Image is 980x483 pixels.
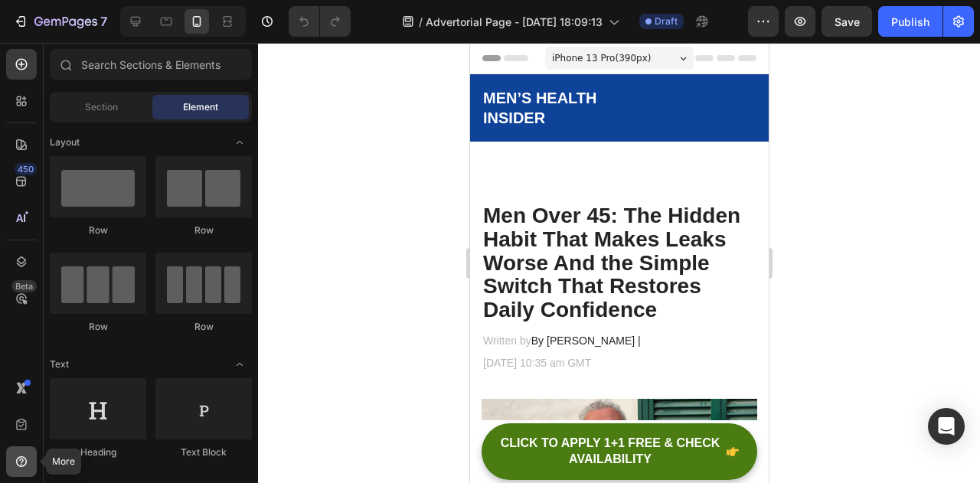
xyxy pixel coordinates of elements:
[419,14,423,30] span: /
[155,445,252,459] div: Text Block
[655,15,678,28] span: Draft
[50,49,252,80] input: Search Sections & Elements
[878,6,942,37] button: Publish
[30,393,250,425] p: CLICK TO APPLY 1+1 FREE & CHECK AVAILABILITY
[11,380,287,437] a: CLICK TO APPLY 1+1 FREE & CHECK AVAILABILITY
[85,100,118,114] span: Section
[50,357,69,371] span: Text
[227,352,252,377] span: Toggle open
[50,135,80,149] span: Layout
[227,130,252,155] span: Toggle open
[822,6,872,37] button: Save
[928,408,965,445] div: Open Intercom Messenger
[6,6,114,37] button: 7
[155,320,252,334] div: Row
[426,14,603,30] span: Advertorial Page - [DATE] 18:09:13
[50,445,146,459] div: Heading
[11,280,37,292] div: Beta
[891,14,929,30] div: Publish
[470,43,769,483] iframe: Design area
[15,163,37,175] div: 450
[183,100,218,114] span: Element
[155,224,252,237] div: Row
[50,224,146,237] div: Row
[835,15,860,28] span: Save
[50,320,146,334] div: Row
[100,12,107,31] p: 7
[289,6,351,37] div: Undo/Redo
